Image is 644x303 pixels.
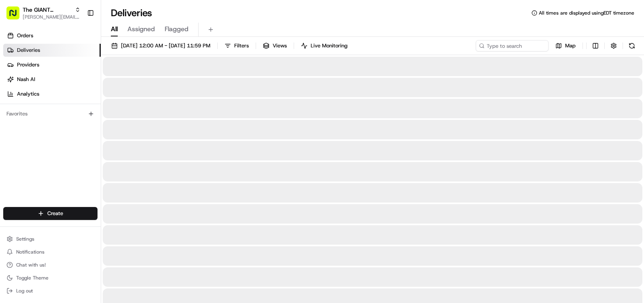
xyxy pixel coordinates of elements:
button: Refresh [626,40,638,51]
button: Toggle Theme [3,272,97,284]
a: Providers [3,58,101,71]
a: Orders [3,29,101,42]
h1: Deliveries [111,6,152,19]
button: Views [259,40,290,51]
a: Analytics [3,87,101,100]
span: All times are displayed using EDT timezone [539,10,634,16]
span: Assigned [127,24,155,34]
span: All [111,24,118,34]
span: Filters [234,42,249,49]
button: Map [552,40,579,51]
a: Deliveries [3,44,101,57]
button: Live Monitoring [297,40,351,51]
button: Chat with us! [3,259,97,271]
span: Settings [16,236,34,242]
button: Settings [3,233,97,245]
button: Notifications [3,246,97,258]
span: Views [273,42,287,49]
span: Notifications [16,249,44,255]
button: The GIANT Company [23,6,72,14]
div: Favorites [3,107,97,120]
span: Log out [16,288,33,294]
span: Toggle Theme [16,275,49,281]
span: Map [565,42,576,49]
button: Log out [3,285,97,297]
span: Deliveries [17,47,40,54]
input: Type to search [476,40,549,51]
span: Flagged [165,24,189,34]
span: Create [47,210,63,217]
button: The GIANT Company[PERSON_NAME][EMAIL_ADDRESS][PERSON_NAME][DOMAIN_NAME] [3,3,84,23]
span: Live Monitoring [311,42,347,49]
span: Analytics [17,90,39,98]
span: Nash AI [17,76,35,83]
span: [DATE] 12:00 AM - [DATE] 11:59 PM [121,42,210,49]
button: [DATE] 12:00 AM - [DATE] 11:59 PM [108,40,214,51]
button: [PERSON_NAME][EMAIL_ADDRESS][PERSON_NAME][DOMAIN_NAME] [23,14,80,20]
button: Filters [221,40,252,51]
button: Create [3,207,97,220]
span: Chat with us! [16,262,46,268]
a: Nash AI [3,73,101,86]
span: Providers [17,61,39,68]
span: Orders [17,32,33,39]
